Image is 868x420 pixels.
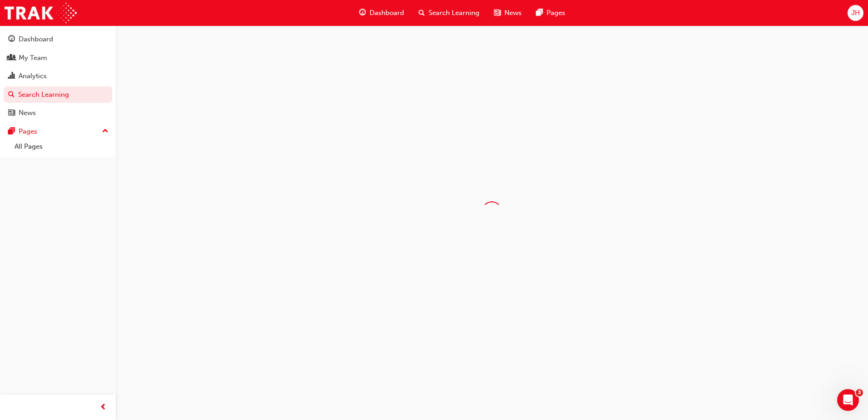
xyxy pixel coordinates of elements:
span: pages-icon [8,128,15,136]
a: Dashboard [4,31,112,48]
span: guage-icon [359,7,366,19]
span: pages-icon [536,7,543,19]
a: All Pages [11,140,112,154]
a: search-iconSearch Learning [411,4,487,22]
span: search-icon [8,91,15,99]
img: Trak [5,3,77,23]
span: News [504,8,522,18]
span: Pages [547,8,565,18]
span: news-icon [8,109,15,117]
div: Pages [19,126,37,137]
div: Dashboard [19,34,53,45]
span: search-icon [419,7,425,19]
a: Analytics [4,68,112,85]
button: JH [848,5,863,21]
a: News [4,105,112,121]
a: Search Learning [4,86,112,103]
div: Analytics [19,71,47,81]
span: 3 [856,389,863,396]
span: JH [851,8,860,18]
a: guage-iconDashboard [352,4,411,22]
span: up-icon [102,125,108,137]
span: prev-icon [100,402,107,413]
span: people-icon [8,54,15,62]
button: DashboardMy TeamAnalyticsSearch LearningNews [4,29,112,123]
iframe: Intercom live chat [837,389,859,411]
button: Pages [4,123,112,140]
a: My Team [4,50,112,66]
span: Dashboard [370,8,404,18]
a: news-iconNews [487,4,529,22]
span: guage-icon [8,35,15,44]
div: News [19,108,36,118]
span: news-icon [494,7,501,19]
span: Search Learning [429,8,479,18]
a: pages-iconPages [529,4,572,22]
div: My Team [19,53,47,63]
span: chart-icon [8,72,15,80]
